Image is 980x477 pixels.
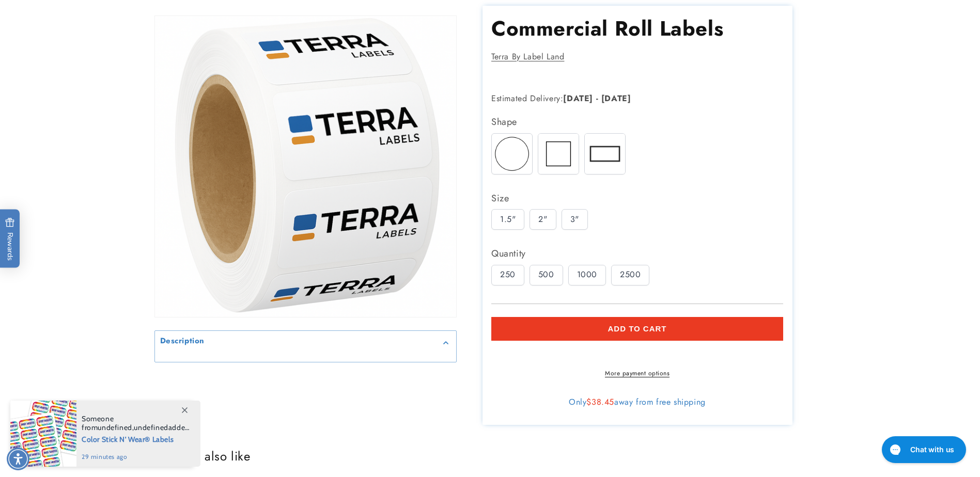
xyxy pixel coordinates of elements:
p: Estimated Delivery: [491,91,750,106]
span: Color Stick N' Wear® Labels [82,432,190,445]
span: Add to cart [608,324,666,333]
strong: [DATE] [563,92,593,104]
span: Someone from , added this product to their cart. [82,415,190,432]
div: 2" [530,209,556,230]
iframe: Sign Up via Text for Offers [8,394,131,425]
div: 1000 [568,265,606,285]
div: 2500 [611,265,649,285]
h1: Commercial Roll Labels [491,15,783,42]
img: Square [538,134,579,174]
span: undefined [134,423,168,432]
span: undefined [98,423,132,432]
summary: Description [155,331,456,354]
div: Accessibility Menu [7,448,29,470]
div: 3" [562,209,588,230]
span: Rewards [5,218,15,261]
div: Quantity [491,245,783,262]
div: Size [491,190,783,206]
strong: - [596,92,599,104]
a: Terra By Label Land - open in a new tab [491,51,564,62]
span: 38.45 [592,396,614,408]
h2: Description [160,336,205,346]
div: 1.5" [491,209,524,230]
h2: You may also like [154,448,826,464]
img: Rectangle [585,134,625,174]
button: Add to cart [491,317,783,341]
img: Round [492,134,532,174]
div: Shape [491,114,783,130]
media-gallery: Gallery Viewer [154,15,457,362]
iframe: Gorgias live chat messenger [877,433,970,467]
a: More payment options [491,369,783,378]
div: 250 [491,265,524,285]
span: 29 minutes ago [82,452,190,462]
span: $ [586,396,592,408]
div: 500 [530,265,563,285]
div: Only away from free shipping [491,397,783,407]
strong: [DATE] [601,92,631,104]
